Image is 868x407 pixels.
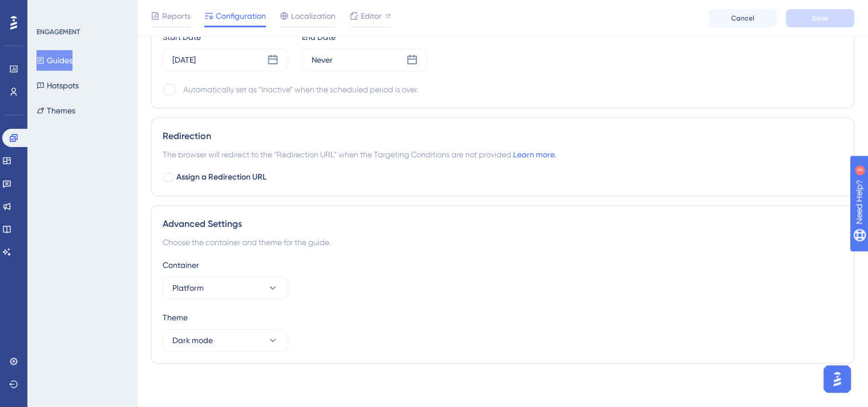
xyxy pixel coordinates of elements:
span: Configuration [216,9,266,23]
div: ENGAGEMENT [37,27,80,36]
div: Redirection [163,129,842,143]
span: Editor [361,9,382,23]
div: [DATE] [172,53,196,67]
span: Dark mode [172,333,213,347]
div: Start Date [163,30,288,44]
span: Platform [172,281,204,295]
div: Automatically set as “Inactive” when the scheduled period is over. [183,83,418,96]
div: Never [312,53,333,67]
button: Save [786,9,854,27]
div: Advanced Settings [163,217,842,231]
button: Cancel [708,9,777,27]
div: Container [163,258,842,272]
a: Learn more. [513,150,556,159]
div: Choose the container and theme for the guide. [163,235,842,249]
span: Reports [162,9,191,23]
span: Need Help? [27,3,71,17]
span: The browser will redirect to the “Redirection URL” when the Targeting Conditions are not provided. [163,148,556,161]
div: Theme [163,311,842,324]
button: Themes [37,100,75,121]
button: Hotspots [37,75,79,96]
span: Localization [291,9,336,23]
span: Assign a Redirection URL [176,170,267,184]
span: Save [812,14,828,23]
div: 3 [79,6,83,15]
button: Platform [163,276,288,299]
button: Guides [37,50,72,71]
iframe: UserGuiding AI Assistant Launcher [820,362,854,396]
div: End Date [302,30,427,44]
span: Cancel [731,14,754,23]
button: Dark mode [163,329,288,352]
